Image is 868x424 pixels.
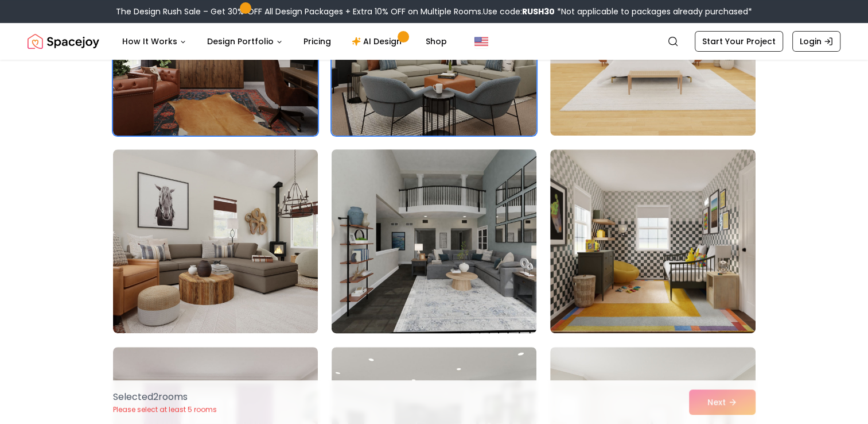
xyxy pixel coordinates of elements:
p: Please select at least 5 rooms [113,405,217,414]
a: AI Design [342,30,414,53]
span: Use code: [483,6,555,17]
nav: Global [28,23,840,60]
div: The Design Rush Sale – Get 30% OFF All Design Packages + Extra 10% OFF on Multiple Rooms. [116,6,752,17]
img: Room room-7 [113,149,318,333]
a: Start Your Project [695,31,783,52]
p: Selected 2 room s [113,390,217,404]
nav: Main [113,30,456,53]
button: Design Portfolio [198,30,292,53]
img: Spacejoy Logo [28,30,99,53]
b: RUSH30 [522,6,555,17]
img: Room room-8 [326,145,542,338]
a: Login [792,31,840,52]
a: Spacejoy [28,30,99,53]
a: Pricing [294,30,340,53]
img: Room room-9 [550,149,755,333]
a: Shop [417,30,456,53]
span: *Not applicable to packages already purchased* [555,6,752,17]
button: How It Works [113,30,196,53]
img: United States [474,34,488,48]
